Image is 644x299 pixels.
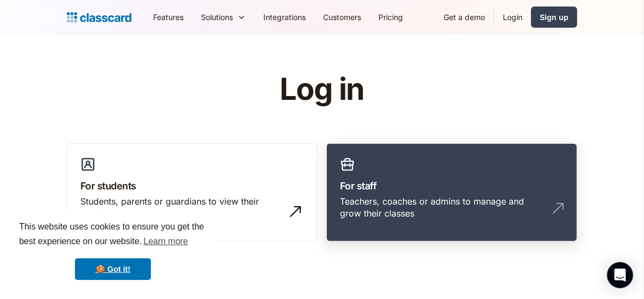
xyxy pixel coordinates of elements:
[142,233,190,250] a: learn more about cookies
[340,179,564,193] h3: For staff
[326,143,577,242] a: For staffTeachers, coaches or admins to manage and grow their classes
[201,11,233,23] div: Solutions
[150,73,495,106] h1: Log in
[607,262,633,288] div: Open Intercom Messenger
[435,5,494,29] a: Get a demo
[340,195,542,220] div: Teachers, coaches or admins to manage and grow their classes
[314,5,370,29] a: Customers
[540,11,569,23] div: Sign up
[80,179,304,193] h3: For students
[370,5,412,29] a: Pricing
[19,220,207,250] span: This website uses cookies to ensure you get the best experience on our website.
[75,258,151,280] a: dismiss cookie message
[144,5,192,29] a: Features
[80,195,282,220] div: Students, parents or guardians to view their profile and manage bookings
[192,5,255,29] div: Solutions
[67,143,318,242] a: For studentsStudents, parents or guardians to view their profile and manage bookings
[531,7,577,28] a: Sign up
[255,5,314,29] a: Integrations
[494,5,531,29] a: Login
[9,210,217,290] div: cookieconsent
[67,10,131,25] a: home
